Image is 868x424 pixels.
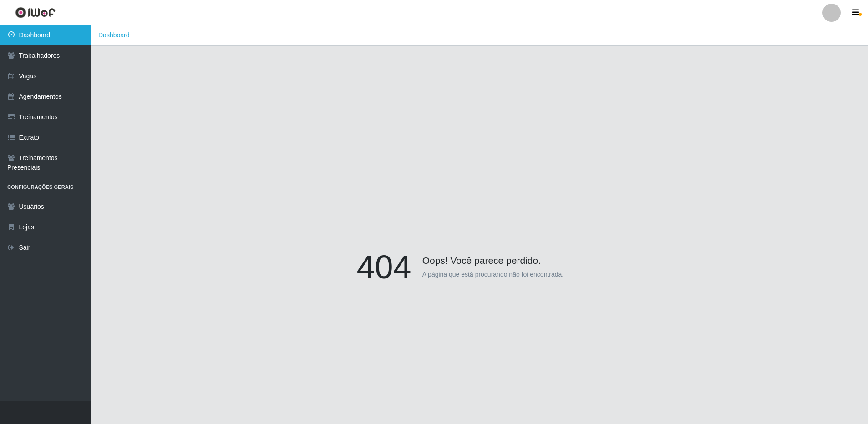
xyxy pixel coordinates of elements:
[15,7,56,18] img: CoreUI Logo
[357,247,603,266] h4: Oops! Você parece perdido.
[98,31,130,39] a: Dashboard
[357,247,411,287] h1: 404
[422,270,564,279] p: A página que está procurando não foi encontrada.
[91,25,868,46] nav: breadcrumb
